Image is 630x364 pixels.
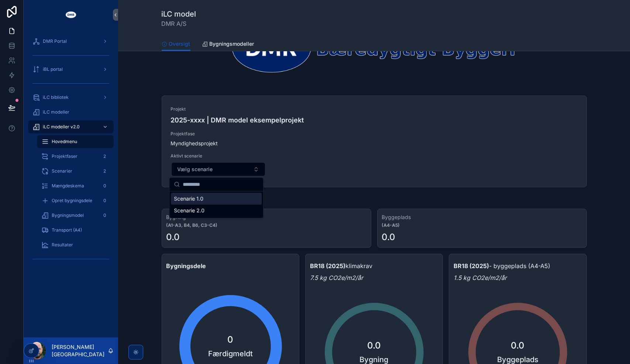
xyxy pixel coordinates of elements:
div: 0.0 [382,231,396,243]
span: DMR Portal [43,38,67,44]
div: 0.0 [166,231,180,243]
div: Suggestions [169,191,263,218]
strong: Bygningsdele [166,262,206,270]
span: Vælg scenarie [178,166,213,173]
a: Bygningsmodeller [202,37,254,52]
a: iLC modeller [28,105,114,119]
img: App logo [65,9,77,21]
span: Transport (A4) [52,227,82,233]
span: Scenarie 2.0 [174,207,204,214]
a: Resultater [37,238,114,252]
em: 1.5 kg CO2e/m2/år [454,274,507,281]
a: iBL portal [28,63,114,76]
h3: Bygning [166,214,366,221]
a: Transport (A4) [37,223,114,237]
strong: BR18 (2025) [310,262,345,270]
span: iBL portal [43,66,63,72]
a: Scenarier2 [37,164,114,178]
span: 0 [227,334,233,346]
button: Select Button [171,162,266,176]
h3: Byggeplads [382,214,582,221]
span: Mængdeskema [52,183,84,189]
p: - byggeplads (A4-A5) [454,261,582,270]
a: DMR Portal [28,35,114,48]
span: DMR A/S [162,19,196,28]
span: Myndighedsprojekt [171,140,578,147]
a: Mængdeskema0 [37,179,114,193]
div: 0 [100,181,109,190]
a: Projektfaser2 [37,150,114,163]
span: Scenarie 1.0 [174,195,203,202]
strong: (A1-A3, B4, B6, C3-C4) [166,222,366,228]
span: Hovedmenu [52,139,77,145]
a: Hovedmenu [37,135,114,148]
strong: (A4-A5) [382,222,582,228]
p: klimakrav [310,261,438,270]
span: Oversigt [169,40,190,48]
em: 7.5 kg CO2e/m2/år [310,274,363,281]
span: Projektfaser [52,153,78,159]
span: Færdigmeldt [196,349,265,359]
a: Opret bygningsdele0 [37,194,114,207]
h1: iLC model [162,9,196,19]
span: 0.0 [511,340,524,351]
div: 2 [100,152,109,161]
span: Aktivt scenarie [171,153,266,159]
div: 2 [100,167,109,176]
a: iLC modeller v2.0 [28,120,114,134]
div: 0 [100,211,109,220]
h4: 2025-xxxx | DMR model eksempelprojekt [171,115,578,125]
div: scrollable content [24,30,118,274]
span: Projektfase [171,131,578,137]
span: Resultater [52,242,73,248]
span: 0.0 [367,340,381,351]
span: Projekt [171,106,578,112]
span: Bygningsmodeller [210,40,254,48]
span: iLC modeller v2.0 [43,124,80,130]
div: 0 [100,196,109,205]
a: Oversigt [162,37,190,51]
p: [PERSON_NAME] [GEOGRAPHIC_DATA] [52,343,108,358]
span: Scenarier [52,168,72,174]
a: Bygningsmodel0 [37,209,114,222]
strong: BR18 (2025) [454,262,489,270]
a: iLC bibliotek [28,91,114,104]
span: Bygningsmodel [52,212,84,218]
span: Opret bygningsdele [52,198,92,204]
span: iLC modeller [43,109,69,115]
span: iLC bibliotek [43,94,69,100]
